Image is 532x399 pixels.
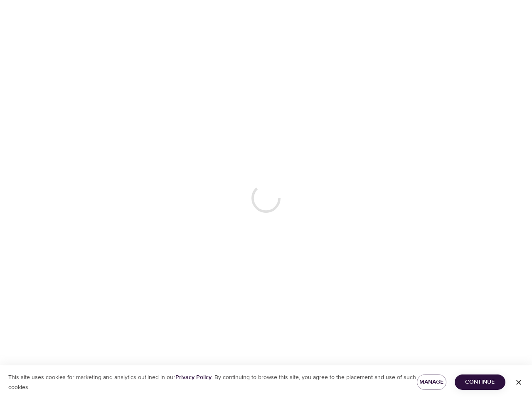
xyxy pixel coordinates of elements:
[461,377,499,387] span: Continue
[424,377,440,387] span: Manage
[175,374,212,381] a: Privacy Policy
[417,374,446,390] button: Manage
[455,374,505,390] button: Continue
